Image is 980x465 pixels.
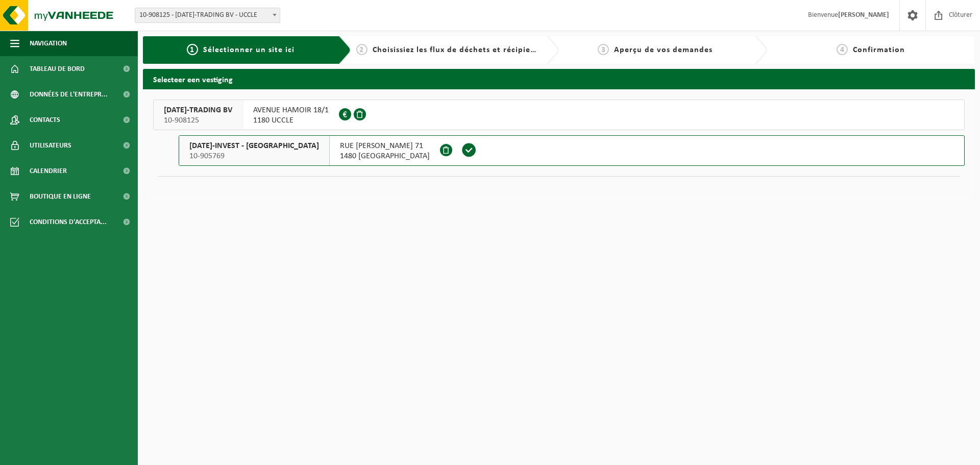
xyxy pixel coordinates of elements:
[30,31,67,56] span: Navigation
[253,115,329,126] span: 1180 UCCLE
[356,44,367,55] span: 2
[189,151,319,161] span: 10-905769
[135,8,280,22] span: 10-908125 - RAJA-TRADING BV - UCCLE
[373,46,543,54] span: Choisissiez les flux de déchets et récipients
[837,44,848,55] span: 4
[187,44,198,55] span: 1
[598,44,609,55] span: 3
[30,184,91,209] span: Boutique en ligne
[164,105,232,115] span: [DATE]-TRADING BV
[189,141,319,151] span: [DATE]-INVEST - [GEOGRAPHIC_DATA]
[340,151,430,161] span: 1480 [GEOGRAPHIC_DATA]
[164,115,232,126] span: 10-908125
[30,56,85,82] span: Tableau de bord
[838,11,889,19] strong: [PERSON_NAME]
[143,69,975,89] h2: Selecteer een vestiging
[614,46,713,54] span: Aperçu de vos demandes
[30,209,107,235] span: Conditions d'accepta...
[30,107,60,133] span: Contacts
[853,46,905,54] span: Confirmation
[135,8,280,23] span: 10-908125 - RAJA-TRADING BV - UCCLE
[153,100,965,130] button: [DATE]-TRADING BV 10-908125 AVENUE HAMOIR 18/11180 UCCLE
[203,46,295,54] span: Sélectionner un site ici
[30,82,108,107] span: Données de l'entrepr...
[30,158,67,184] span: Calendrier
[340,141,430,151] span: RUE [PERSON_NAME] 71
[179,135,965,166] button: [DATE]-INVEST - [GEOGRAPHIC_DATA] 10-905769 RUE [PERSON_NAME] 711480 [GEOGRAPHIC_DATA]
[30,133,71,158] span: Utilisateurs
[253,105,329,115] span: AVENUE HAMOIR 18/1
